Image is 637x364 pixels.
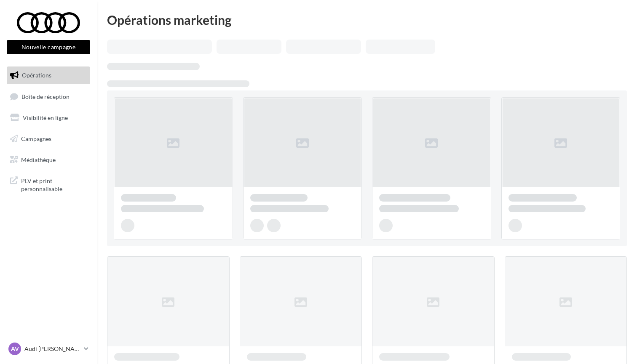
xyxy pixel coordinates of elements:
[7,341,90,357] a: AV Audi [PERSON_NAME]
[107,13,627,26] div: Opérations marketing
[5,88,92,106] a: Boîte de réception
[7,40,90,54] button: Nouvelle campagne
[5,130,92,148] a: Campagnes
[5,151,92,169] a: Médiathèque
[5,172,92,197] a: PLV et print personnalisable
[11,345,19,353] span: AV
[24,345,80,353] p: Audi [PERSON_NAME]
[21,175,87,193] span: PLV et print personnalisable
[21,156,56,163] span: Médiathèque
[21,93,70,100] span: Boîte de réception
[23,114,68,121] span: Visibilité en ligne
[22,72,51,79] span: Opérations
[5,66,92,84] a: Opérations
[5,109,92,127] a: Visibilité en ligne
[21,135,51,142] span: Campagnes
